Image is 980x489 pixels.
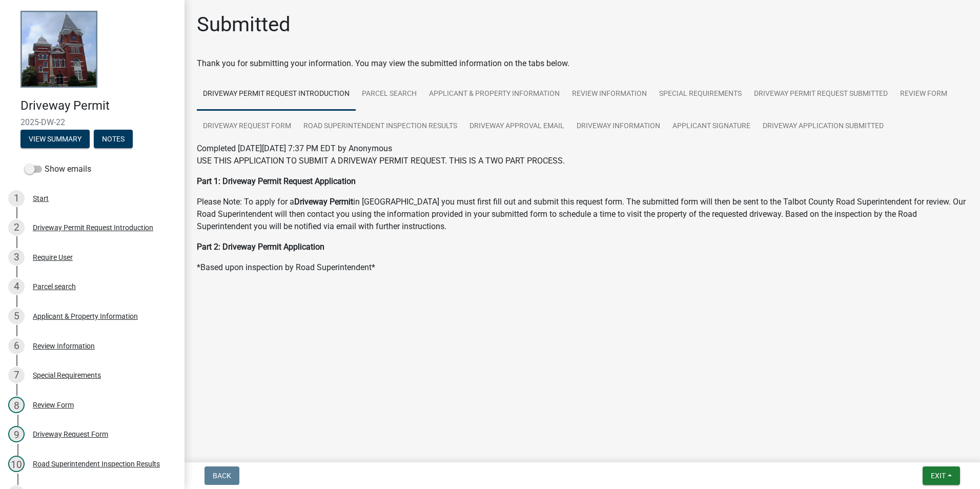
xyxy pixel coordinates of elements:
[21,11,97,88] img: Talbot County, Georgia
[197,242,324,252] strong: Part 2: Driveway Permit Application
[33,254,73,261] div: Require User
[94,135,133,144] wm-modal-confirm: Notes
[33,224,153,231] div: Driveway Permit Request Introduction
[33,195,49,202] div: Start
[33,460,160,467] div: Road Superintendent Inspection Results
[197,261,968,274] p: *Based upon inspection by Road Superintendent*
[8,278,25,295] div: 4
[8,397,25,413] div: 8
[21,130,90,148] button: View Summary
[197,78,356,111] a: Driveway Permit Request Introduction
[923,466,960,485] button: Exit
[894,78,953,111] a: Review Form
[197,57,968,70] div: Thank you for submitting your information. You may view the submitted information on the tabs below.
[197,110,297,143] a: Driveway Request Form
[423,78,566,111] a: Applicant & Property Information
[8,426,25,442] div: 9
[8,456,25,472] div: 10
[33,401,74,409] div: Review Form
[570,110,666,143] a: Driveway Information
[205,466,239,485] button: Back
[25,163,91,175] label: Show emails
[197,144,392,153] span: Completed [DATE][DATE] 7:37 PM EDT by Anonymous
[197,155,968,167] p: USE THIS APPLICATION TO SUBMIT A DRIVEWAY PERMIT REQUEST. THIS IS A TWO PART PROCESS.
[931,472,946,480] span: Exit
[33,283,76,290] div: Parcel search
[94,130,133,148] button: Notes
[653,78,748,111] a: Special Requirements
[197,12,291,37] h1: Submitted
[8,338,25,354] div: 6
[8,190,25,207] div: 1
[8,308,25,324] div: 5
[21,98,176,113] h4: Driveway Permit
[666,110,757,143] a: Applicant Signature
[213,472,231,480] span: Back
[21,135,90,144] wm-modal-confirm: Summary
[33,372,101,379] div: Special Requirements
[757,110,890,143] a: Driveway Application Submitted
[463,110,570,143] a: Driveway Approval Email
[748,78,894,111] a: Driveway Permit Request Submitted
[8,219,25,236] div: 2
[297,110,463,143] a: Road Superintendent Inspection Results
[33,342,95,350] div: Review Information
[294,197,353,207] strong: Driveway Permit
[356,78,423,111] a: Parcel search
[197,176,356,186] strong: Part 1: Driveway Permit Request Application
[33,431,108,438] div: Driveway Request Form
[21,117,164,127] span: 2025-DW-22
[8,249,25,266] div: 3
[197,196,968,233] p: Please Note: To apply for a in [GEOGRAPHIC_DATA] you must first fill out and submit this request ...
[8,367,25,383] div: 7
[566,78,653,111] a: Review Information
[33,313,138,320] div: Applicant & Property Information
